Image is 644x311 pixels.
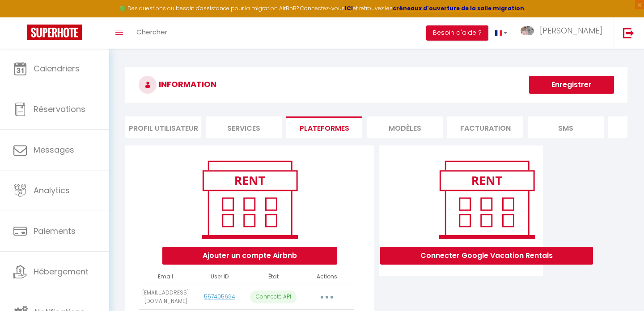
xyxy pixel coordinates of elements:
p: Connecté API [250,290,297,303]
a: créneaux d'ouverture de la salle migration [393,4,524,12]
span: Paiements [34,225,76,236]
th: User ID [192,269,246,285]
span: Analytics [34,185,70,196]
span: Chercher [136,27,167,37]
li: Plateformes [286,116,362,138]
li: MODÈLES [367,116,443,138]
span: Calendriers [34,63,80,74]
button: Enregistrer [529,76,614,94]
li: Profil Utilisateur [125,116,201,138]
span: Messages [34,144,74,155]
td: [EMAIL_ADDRESS][DOMAIN_NAME] [139,285,192,309]
button: Connecter Google Vacation Rentals [380,247,593,265]
img: rent.png [193,157,307,242]
th: Email [139,269,192,285]
li: Services [206,116,282,138]
a: ... [PERSON_NAME] [514,17,614,49]
button: Ajouter un compte Airbnb [162,247,337,265]
span: Hébergement [34,266,89,277]
a: ICI [345,4,353,12]
span: Réservations [34,104,85,115]
img: logout [623,27,634,38]
span: [PERSON_NAME] [540,25,602,36]
img: Super Booking [27,25,82,40]
button: Besoin d'aide ? [426,25,488,41]
a: 557405694 [204,293,235,300]
th: Actions [300,269,354,285]
img: ... [521,26,534,35]
li: SMS [528,116,604,138]
h3: INFORMATION [125,67,627,103]
a: Chercher [130,17,174,49]
li: Facturation [447,116,523,138]
th: État [246,269,300,285]
img: rent.png [430,157,544,242]
button: Ouvrir le widget de chat LiveChat [7,4,34,30]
